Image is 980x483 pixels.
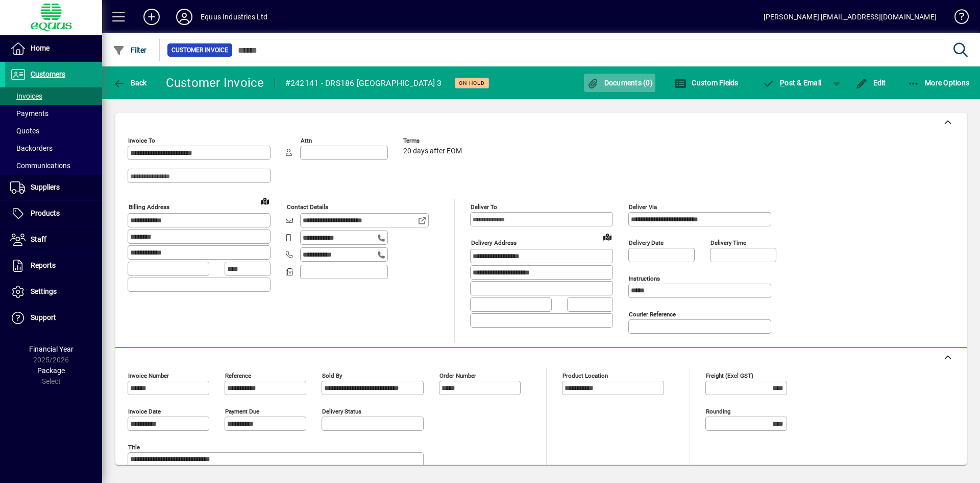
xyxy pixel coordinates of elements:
[5,140,102,157] a: Backorders
[629,239,664,246] mat-label: Delivery date
[780,79,785,87] span: P
[706,372,753,379] mat-label: Freight (excl GST)
[562,372,608,379] mat-label: Product location
[166,75,264,91] div: Customer Invoice
[5,87,102,105] a: Invoices
[31,209,60,217] span: Products
[225,372,251,379] mat-label: Reference
[5,105,102,122] a: Payments
[706,408,730,415] mat-label: Rounding
[31,44,50,52] span: Home
[31,70,65,78] span: Customers
[201,9,268,25] div: Equus Industries Ltd
[629,311,676,318] mat-label: Courier Reference
[322,372,342,379] mat-label: Sold by
[5,253,102,279] a: Reports
[301,137,312,144] mat-label: Attn
[5,157,102,174] a: Communications
[439,372,476,379] mat-label: Order number
[135,8,168,26] button: Add
[31,183,60,191] span: Suppliers
[584,74,655,92] button: Documents (0)
[853,74,889,92] button: Edit
[764,9,937,25] div: [PERSON_NAME] [EMAIL_ADDRESS][DOMAIN_NAME]
[128,408,161,415] mat-label: Invoice date
[31,235,46,243] span: Staff
[128,444,140,451] mat-label: Title
[29,345,73,353] span: Financial Year
[10,127,39,135] span: Quotes
[31,313,56,321] span: Support
[37,366,65,375] span: Package
[5,36,102,61] a: Home
[5,201,102,226] a: Products
[128,372,169,379] mat-label: Invoice number
[471,203,497,211] mat-label: Deliver To
[672,74,741,92] button: Custom Fields
[908,79,970,87] span: More Options
[128,137,155,144] mat-label: Invoice To
[599,228,616,245] a: View on map
[171,45,228,55] span: Customer Invoice
[5,305,102,331] a: Support
[459,80,485,86] span: On hold
[905,74,972,92] button: More Options
[10,92,42,100] span: Invoices
[168,8,201,26] button: Profile
[102,74,158,92] app-page-header-button: Back
[586,79,653,87] span: Documents (0)
[225,408,259,415] mat-label: Payment due
[763,79,822,87] span: ost & Email
[5,175,102,200] a: Suppliers
[257,193,273,209] a: View on map
[710,239,746,246] mat-label: Delivery time
[629,275,660,282] mat-label: Instructions
[403,137,464,144] span: Terms
[629,203,657,211] mat-label: Deliver via
[947,2,967,35] a: Knowledge Base
[110,41,150,59] button: Filter
[110,74,150,92] button: Back
[31,261,56,269] span: Reports
[5,227,102,252] a: Staff
[10,144,53,152] span: Backorders
[674,79,739,87] span: Custom Fields
[10,162,70,170] span: Communications
[322,408,361,415] mat-label: Delivery status
[855,79,886,87] span: Edit
[403,147,462,155] span: 20 days after EOM
[10,109,48,118] span: Payments
[5,279,102,305] a: Settings
[5,122,102,140] a: Quotes
[113,46,147,54] span: Filter
[31,287,57,295] span: Settings
[757,74,827,92] button: Post & Email
[285,75,442,91] div: #242141 - DRS186 [GEOGRAPHIC_DATA] 3
[113,79,147,87] span: Back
